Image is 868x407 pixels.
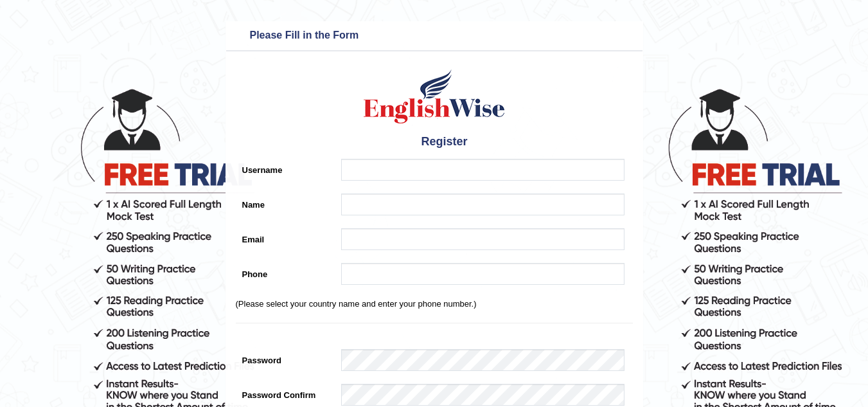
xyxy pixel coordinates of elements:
[236,132,633,152] h4: Register
[236,298,633,310] p: (Please select your country name and enter your phone number.)
[236,159,335,176] label: Username
[229,26,639,46] h3: Please Fill in the Form
[361,68,508,125] img: Logo of English Wise create a new account for intelligent practice with AI
[236,384,335,401] label: Password Confirm
[236,228,335,246] label: Email
[236,263,335,280] label: Phone
[236,349,335,366] label: Password
[236,194,335,211] label: Name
